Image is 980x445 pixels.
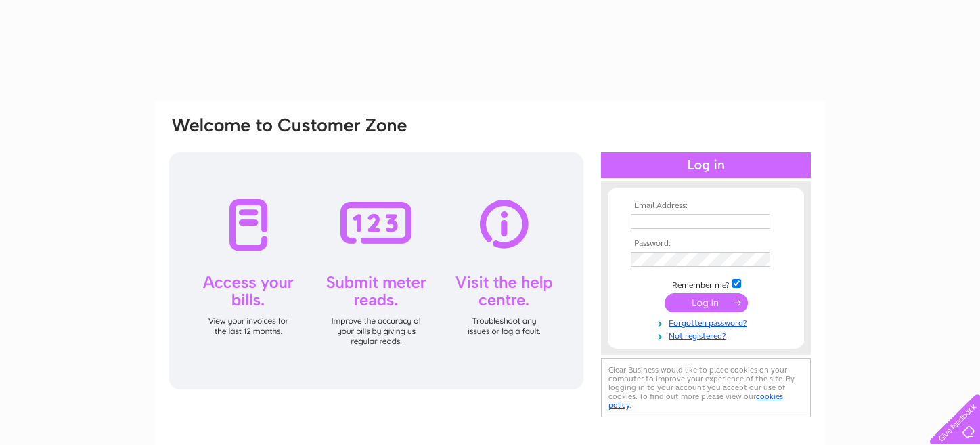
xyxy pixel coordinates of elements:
[627,277,784,291] td: Remember me?
[627,201,784,211] th: Email Address:
[631,329,784,341] a: Not registered?
[601,358,811,417] div: Clear Business would like to place cookies on your computer to improve your experience of the sit...
[608,391,783,410] a: cookies policy
[631,316,784,329] a: Forgotten password?
[665,293,748,312] input: Submit
[627,239,784,249] th: Password:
